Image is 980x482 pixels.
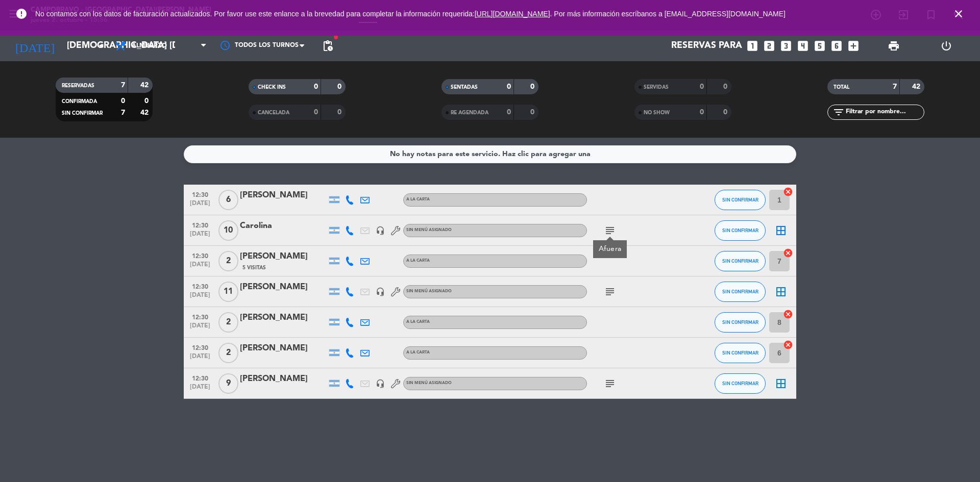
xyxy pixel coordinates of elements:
i: arrow_drop_down [95,40,107,52]
div: [PERSON_NAME] [240,342,327,355]
span: SIN CONFIRMAR [722,197,758,202]
button: SIN CONFIRMAR [715,251,766,271]
strong: 7 [121,109,125,116]
span: A LA CARTA [406,259,430,263]
span: CANCELADA [258,110,289,115]
span: 2 [218,343,238,363]
span: 12:30 [187,249,213,261]
span: SIN CONFIRMAR [722,350,758,356]
span: A LA CARTA [406,350,430,354]
i: headset_mic [376,379,385,388]
span: SIN CONFIRMAR [722,289,758,294]
span: 12:30 [187,188,213,200]
span: Sin menú asignado [406,381,452,385]
i: subject [604,224,616,237]
span: 12:30 [187,341,213,353]
span: SIN CONFIRMAR [722,227,758,233]
input: Filtrar por nombre... [845,107,924,118]
strong: 0 [314,109,318,116]
i: close [952,8,965,20]
span: CHECK INS [258,85,286,90]
strong: 7 [121,82,125,89]
span: [DATE] [187,261,213,273]
span: print [888,40,900,52]
strong: 0 [530,83,536,90]
i: subject [604,377,616,390]
a: [URL][DOMAIN_NAME] [475,10,550,18]
i: cancel [783,248,793,258]
div: [PERSON_NAME] [240,189,327,202]
div: [PERSON_NAME] [240,372,327,386]
i: looks_6 [830,39,843,53]
i: headset_mic [376,287,385,296]
i: looks_one [746,39,759,53]
span: 2 [218,251,238,271]
strong: 0 [507,83,511,90]
span: 12:30 [187,280,213,292]
span: [DATE] [187,292,213,303]
strong: 42 [140,109,151,116]
strong: 0 [700,109,704,116]
strong: 0 [723,109,729,116]
span: RESERVADAS [62,83,94,88]
button: SIN CONFIRMAR [715,220,766,241]
i: [DATE] [8,35,62,57]
span: SERVIDAS [644,85,669,90]
span: NO SHOW [644,110,670,115]
span: 12:30 [187,372,213,384]
i: cancel [783,340,793,350]
button: SIN CONFIRMAR [715,343,766,363]
strong: 7 [893,83,897,90]
div: [PERSON_NAME] [240,250,327,263]
a: . Por más información escríbanos a [EMAIL_ADDRESS][DOMAIN_NAME] [550,10,786,18]
span: [DATE] [187,353,213,365]
span: No contamos con los datos de facturación actualizados. Por favor use este enlance a la brevedad p... [35,10,786,18]
span: RE AGENDADA [451,110,488,115]
span: Sin menú asignado [406,228,452,232]
button: SIN CONFIRMAR [715,190,766,210]
div: [PERSON_NAME] [240,311,327,324]
span: SIN CONFIRMAR [722,380,758,386]
span: [DATE] [187,384,213,395]
strong: 0 [700,83,704,90]
i: error [15,8,28,20]
span: 11 [218,282,238,302]
div: LOG OUT [920,31,972,61]
strong: 0 [314,83,318,90]
div: [PERSON_NAME] [240,281,327,294]
span: 9 [218,373,238,394]
span: SIN CONFIRMAR [722,258,758,264]
strong: 42 [912,83,922,90]
div: Carolina [240,219,327,233]
strong: 42 [140,82,151,89]
strong: 0 [723,83,729,90]
span: 2 [218,312,238,333]
i: filter_list [832,106,845,118]
span: fiber_manual_record [333,34,339,40]
i: subject [604,286,616,298]
i: cancel [783,187,793,197]
strong: 0 [337,83,344,90]
span: Sin menú asignado [406,289,452,293]
span: Almuerzo [132,42,167,49]
span: CONFIRMADA [62,99,97,104]
button: SIN CONFIRMAR [715,373,766,394]
span: SIN CONFIRMAR [62,111,103,116]
span: A LA CARTA [406,320,430,324]
i: power_settings_new [940,40,952,52]
i: add_box [847,39,860,53]
span: [DATE] [187,200,213,212]
span: Reservas para [671,41,742,51]
span: 10 [218,220,238,241]
i: looks_4 [796,39,810,53]
span: [DATE] [187,322,213,334]
span: TOTAL [834,85,849,90]
strong: 0 [121,97,125,105]
span: SIN CONFIRMAR [722,319,758,325]
strong: 0 [530,109,536,116]
span: 12:30 [187,219,213,231]
i: looks_3 [779,39,793,53]
i: looks_5 [813,39,826,53]
button: SIN CONFIRMAR [715,312,766,333]
i: looks_two [763,39,776,53]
